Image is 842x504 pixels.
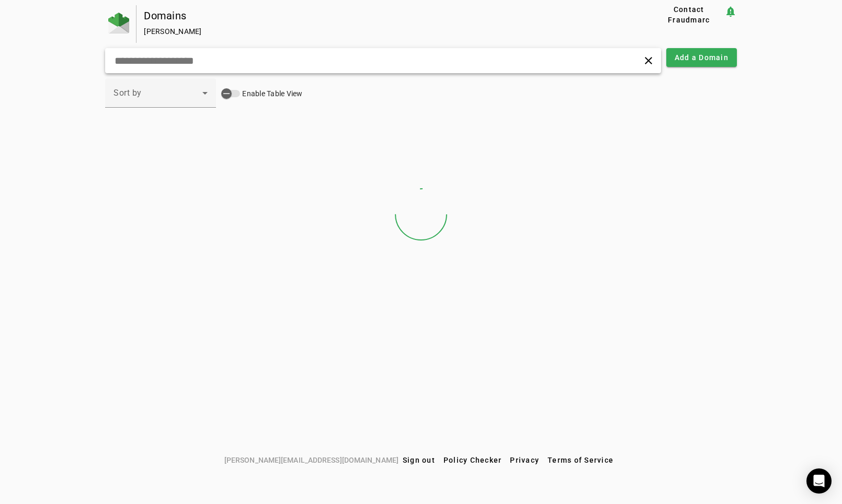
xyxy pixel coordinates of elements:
[654,5,724,24] button: Contact Fraudmarc
[399,451,439,469] button: Sign out
[113,88,142,98] span: Sort by
[724,5,737,18] mat-icon: notification_important
[403,456,435,464] span: Sign out
[439,451,506,469] button: Policy Checker
[548,456,613,464] span: Terms of Service
[105,5,737,43] app-page-header: Domains
[658,4,720,25] span: Contact Fraudmarc
[510,456,539,464] span: Privacy
[543,451,618,469] button: Terms of Service
[144,26,620,37] div: [PERSON_NAME]
[224,454,399,466] span: [PERSON_NAME][EMAIL_ADDRESS][DOMAIN_NAME]
[666,48,737,67] button: Add a Domain
[506,451,543,469] button: Privacy
[675,52,729,63] span: Add a Domain
[108,13,129,33] img: Fraudmarc Logo
[806,468,832,494] div: Open Intercom Messenger
[144,10,620,21] div: Domains
[240,88,302,99] label: Enable Table View
[443,456,502,464] span: Policy Checker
